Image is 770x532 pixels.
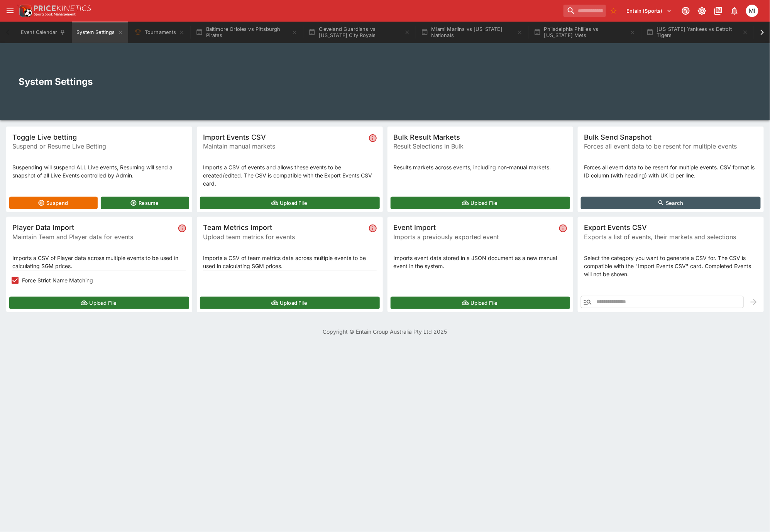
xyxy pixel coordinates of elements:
[584,142,758,151] span: Forces all event data to be resent for multiple events
[9,197,98,209] button: Suspend
[12,232,175,242] span: Maintain Team and Player data for events
[203,142,366,151] span: Maintain manual markets
[34,5,91,11] img: PriceKinetics
[130,22,190,43] button: Tournaments
[3,4,17,18] button: open drawer
[581,197,761,209] button: Search
[16,22,70,43] button: Event Calendar
[12,163,186,179] p: Suspending will suspend ALL Live events, Resuming will send a snapshot of all Live Events control...
[12,142,186,151] span: Suspend or Resume Live Betting
[19,76,751,88] h2: System Settings
[191,22,302,43] button: Baltimore Orioles vs Pittsburgh Pirates
[203,232,366,242] span: Upload team metrics for events
[416,22,528,43] button: Miami Marlins vs [US_STATE] Nationals
[529,22,640,43] button: Philadelphia Phillies vs [US_STATE] Mets
[608,5,620,17] button: No Bookmarks
[744,2,761,19] button: michael.wilczynski
[584,133,758,142] span: Bulk Send Snapshot
[12,254,186,270] p: Imports a CSV of Player data across multiple events to be used in calculating SGM prices.
[711,4,725,18] button: Documentation
[9,297,189,309] button: Upload File
[200,197,380,209] button: Upload File
[642,22,753,43] button: [US_STATE] Yankees vs Detroit Tigers
[394,223,557,232] span: Event Import
[584,223,758,232] span: Export Events CSV
[679,4,693,18] button: Connected to PK
[584,254,758,278] p: Select the category you want to generate a CSV for. The CSV is compatible with the "Import Events...
[394,254,567,270] p: Imports event data stored in a JSON document as a new manual event in the system.
[17,3,32,19] img: PriceKinetics Logo
[72,22,128,43] button: System Settings
[394,142,567,151] span: Result Selections in Bulk
[203,254,377,270] p: Imports a CSV of team metrics data across multiple events to be used in calculating SGM prices.
[22,276,93,284] span: Force Strict Name Matching
[564,5,606,17] input: search
[203,133,366,142] span: Import Events CSV
[391,297,570,309] button: Upload File
[746,5,758,17] div: michael.wilczynski
[695,4,709,18] button: Toggle light/dark mode
[394,133,567,142] span: Bulk Result Markets
[584,163,758,179] p: Forces all event data to be resent for multiple events. CSV format is ID column (with heading) wi...
[203,223,366,232] span: Team Metrics Import
[584,232,758,242] span: Exports a list of events, their markets and selections
[728,4,741,18] button: Notifications
[34,13,76,16] img: Sportsbook Management
[203,163,377,187] p: Imports a CSV of events and allows these events to be created/edited. The CSV is compatible with ...
[12,133,186,142] span: Toggle Live betting
[394,163,567,171] p: Results markets across events, including non-manual markets.
[200,297,380,309] button: Upload File
[12,223,175,232] span: Player Data Import
[391,197,570,209] button: Upload File
[304,22,415,43] button: Cleveland Guardians vs [US_STATE] City Royals
[101,197,189,209] button: Resume
[622,5,677,17] button: Select Tenant
[394,232,557,242] span: Imports a previously exported event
